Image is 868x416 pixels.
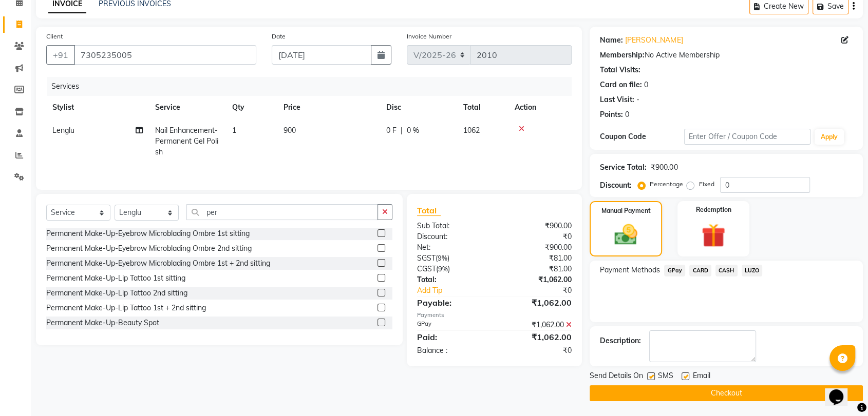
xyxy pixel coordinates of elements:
div: 0 [625,109,629,120]
div: ₹1,062.00 [495,331,580,343]
div: ₹1,062.00 [495,296,580,309]
button: Apply [815,129,844,145]
label: Fixed [699,180,714,189]
div: Services [47,77,579,96]
th: Service [149,96,226,119]
span: Email [692,370,710,383]
div: Discount: [409,231,495,242]
label: Client [46,32,63,41]
span: 9% [438,254,447,262]
div: Permanent Make-Up-Beauty Spot [46,318,159,328]
span: 0 % [407,125,419,136]
a: Add Tip [409,285,508,296]
span: Lenglu [52,126,74,135]
div: Last Visit: [600,94,634,105]
th: Price [277,96,380,119]
div: Membership: [600,50,645,61]
span: Total [417,205,441,216]
th: Action [508,96,572,119]
span: Nail Enhancement-Permanent Gel Polish [155,126,218,156]
button: +91 [46,45,75,65]
div: Permanent Make-Up-Eyebrow Microblading Ombre 1st sitting [46,228,250,239]
span: | [401,125,403,136]
div: Description: [600,335,641,346]
span: 1062 [463,126,480,135]
span: CASH [715,265,738,276]
input: Search or Scan [186,204,378,220]
span: Send Details On [590,370,643,383]
img: _gift.svg [694,221,732,250]
div: ₹0 [508,285,579,296]
div: Net: [409,242,495,253]
label: Invoice Number [407,32,451,41]
div: ₹0 [495,345,580,356]
div: Sub Total: [409,221,495,231]
div: ₹900.00 [495,221,580,231]
span: 9% [438,265,448,273]
div: Payable: [409,296,495,309]
input: Search by Name/Mobile/Email/Code [74,45,256,65]
span: SMS [658,370,673,383]
div: ₹0 [495,231,580,242]
a: [PERSON_NAME] [625,35,683,46]
div: ₹900.00 [651,162,677,173]
label: Manual Payment [601,206,651,215]
th: Disc [380,96,457,119]
div: Total: [409,274,495,285]
div: Permanent Make-Up-Eyebrow Microblading Ombre 2nd sitting [46,243,252,254]
div: Balance : [409,345,495,356]
th: Stylist [46,96,149,119]
div: Permanent Make-Up-Lip Tattoo 1st sitting [46,273,185,284]
div: Coupon Code [600,131,684,142]
span: 1 [232,126,236,135]
div: ₹900.00 [495,242,580,253]
label: Date [272,32,286,41]
div: ₹1,062.00 [495,274,580,285]
label: Percentage [650,180,683,189]
div: Discount: [600,180,632,191]
div: Service Total: [600,162,647,173]
div: Total Visits: [600,65,640,75]
span: GPay [664,265,685,276]
span: LUZO [742,265,763,276]
th: Qty [226,96,277,119]
span: CGST [417,264,436,273]
div: Name: [600,35,623,46]
div: No Active Membership [600,50,853,61]
div: ₹81.00 [495,253,580,264]
div: Payments [417,311,572,320]
div: ₹81.00 [495,264,580,274]
span: SGST [417,253,436,263]
div: Card on file: [600,80,642,90]
span: 0 F [386,125,397,136]
input: Enter Offer / Coupon Code [684,129,810,145]
div: ( ) [409,264,495,274]
iframe: chat widget [825,375,858,406]
div: ( ) [409,253,495,264]
span: Payment Methods [600,265,660,275]
div: Permanent Make-Up-Eyebrow Microblading Ombre 1st + 2nd sitting [46,258,270,269]
div: Paid: [409,331,495,343]
div: Permanent Make-Up-Lip Tattoo 2nd sitting [46,288,187,299]
div: Permanent Make-Up-Lip Tattoo 1st + 2nd sitting [46,303,206,313]
div: ₹1,062.00 [495,320,580,330]
span: 900 [284,126,296,135]
th: Total [457,96,508,119]
div: - [636,94,639,105]
img: _cash.svg [607,222,644,248]
div: GPay [409,320,495,330]
div: 0 [644,80,648,90]
span: CARD [689,265,711,276]
button: Checkout [590,385,863,401]
div: Points: [600,109,623,120]
label: Redemption [695,205,731,214]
